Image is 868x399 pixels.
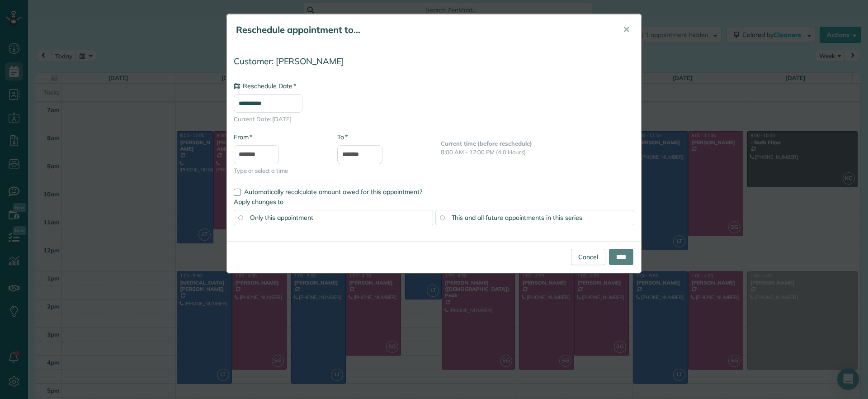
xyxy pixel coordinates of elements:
span: Automatically recalculate amount owed for this appointment? [244,188,422,196]
span: ✕ [623,24,630,35]
span: Only this appointment [250,214,313,222]
a: Cancel [571,249,605,265]
p: 8:00 AM - 12:00 PM (4.0 Hours) [441,148,634,157]
label: To [337,133,348,142]
input: Only this appointment [238,215,243,220]
label: Reschedule Date [234,81,296,90]
input: This and all future appointments in this series [440,215,444,220]
label: From [234,133,252,142]
b: Current time (before reschedule) [441,140,532,147]
span: Type or select a time [234,166,324,175]
label: Apply changes to [234,197,634,206]
h5: Reschedule appointment to... [236,24,610,36]
span: This and all future appointments in this series [452,214,582,222]
span: Current Date: [DATE] [234,115,634,123]
h4: Customer: [PERSON_NAME] [234,57,634,66]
